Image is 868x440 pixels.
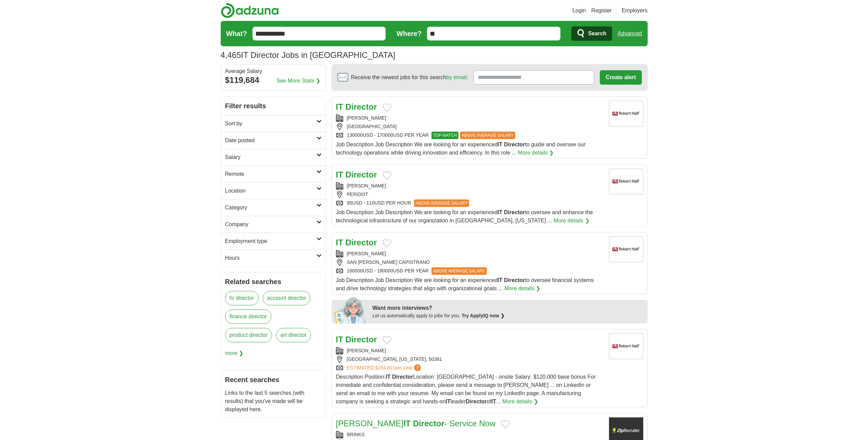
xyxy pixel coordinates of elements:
div: [GEOGRAPHIC_DATA] [336,123,604,130]
button: Add to favorite jobs [501,420,510,428]
strong: IT [497,142,502,147]
div: Let us automatically apply to jobs for you. [373,312,644,319]
a: hr director [225,291,259,305]
h2: Location [225,187,316,195]
span: ABOVE AVERAGE SALARY [431,267,487,275]
button: Search [571,26,612,41]
a: art director [276,328,311,342]
a: Employers [622,7,648,15]
a: Sort by [221,115,326,132]
a: [PERSON_NAME] [347,348,386,353]
a: account director [263,291,311,305]
strong: IT [491,399,496,404]
strong: IT [336,238,343,247]
h2: Filter results [221,97,326,115]
strong: Director [504,277,525,283]
strong: IT [336,335,343,344]
img: Adzuna logo [221,3,279,18]
strong: Director [346,238,377,247]
span: Job Description Job Description We are looking for an experienced to guide and oversee our techno... [336,142,586,156]
a: finance director [225,309,271,324]
a: Login [572,7,586,15]
button: Add to favorite jobs [383,103,391,112]
a: IT Director [336,170,377,179]
h2: Recent searches [225,375,322,385]
strong: IT [403,419,411,428]
a: ESTIMATED:$154,611per year? [347,364,423,371]
button: Create alert [600,70,642,85]
strong: Director [392,374,413,380]
a: More details ❯ [518,149,554,157]
strong: IT [497,209,502,215]
h2: Employment type [225,237,316,245]
a: IT Director [336,102,377,111]
strong: Director [346,102,377,111]
div: SAN [PERSON_NAME] CAPISTRANO [336,259,604,266]
div: 95USD - 110USD PER HOUR [336,199,604,207]
strong: Director [504,142,525,147]
a: Salary [221,149,326,166]
button: Add to favorite jobs [383,171,391,180]
div: Want more interviews? [373,304,644,312]
img: Robert Half logo [609,169,643,194]
a: IT Director [336,238,377,247]
h2: Company [225,220,316,229]
img: Robert Half logo [609,333,643,359]
a: Remote [221,166,326,182]
span: Job Description Job Description We are looking for an experienced to oversee financial systems an... [336,277,594,291]
a: Advanced [618,27,642,40]
strong: IT [336,170,343,179]
span: 4,465 [221,49,241,61]
a: [PERSON_NAME] [347,251,386,256]
strong: Director [466,399,487,404]
strong: IT [446,399,451,404]
span: Job Description Job Description We are looking for an experienced to oversee and enhance the tech... [336,209,593,223]
strong: Director [413,419,444,428]
div: $119,684 [225,74,322,86]
button: Add to favorite jobs [383,239,391,247]
h1: IT Director Jobs in [GEOGRAPHIC_DATA] [221,50,396,60]
label: What? [226,28,247,39]
strong: IT [497,277,502,283]
span: Receive the newest jobs for this search : [351,73,468,82]
img: Robert Half logo [609,236,643,262]
h2: Sort by [225,120,316,128]
a: IT Director [336,335,377,344]
span: Description Position: Location: [GEOGRAPHIC_DATA] - onsite Salary: $120,000 base bonus For immedi... [336,374,596,404]
span: $154,611 [375,365,395,370]
h2: Category [225,204,316,212]
div: Average Salary [225,69,322,74]
span: Search [588,27,606,40]
a: Register [591,7,612,15]
a: by email [446,74,467,80]
a: Hours [221,249,326,266]
a: Category [221,199,326,216]
div: BRINKS [336,431,604,438]
h2: Hours [225,254,316,262]
a: Date posted [221,132,326,149]
a: More details ❯ [554,217,590,225]
strong: Director [346,335,377,344]
h2: Related searches [225,277,322,287]
a: More details ❯ [502,398,538,406]
div: 160000USD - 180000USD PER YEAR [336,267,604,275]
span: ABOVE AVERAGE SALARY [460,132,515,139]
a: See More Stats ❯ [276,77,320,85]
a: product director [225,328,272,342]
a: [PERSON_NAME]IT Director- Service Now [336,419,496,428]
a: [PERSON_NAME] [347,183,386,188]
strong: Director [346,170,377,179]
span: TOP MATCH [431,132,458,139]
h2: Salary [225,153,316,161]
p: Links to the last 5 searches (with results) that you've made will be displayed here. [225,389,322,414]
a: Company [221,216,326,233]
strong: Director [504,209,525,215]
div: 130000USD - 170000USD PER YEAR [336,132,604,139]
span: ABOVE AVERAGE SALARY [414,199,469,207]
div: [GEOGRAPHIC_DATA], [US_STATE], 50381 [336,356,604,363]
a: Employment type [221,233,326,249]
span: more ❯ [225,346,244,360]
a: More details ❯ [504,284,540,293]
img: Robert Half logo [609,101,643,126]
a: [PERSON_NAME] [347,115,386,121]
